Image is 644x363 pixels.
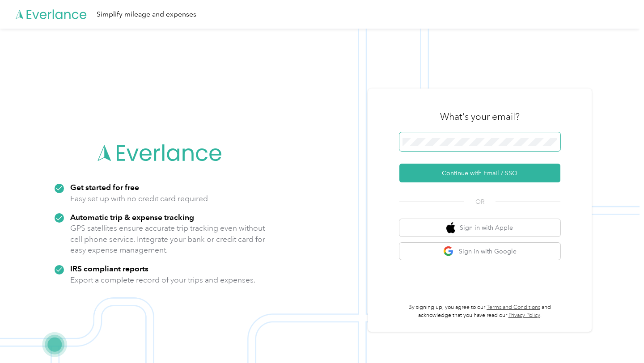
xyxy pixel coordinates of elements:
[70,193,208,204] p: Easy set up with no credit card required
[70,212,194,222] strong: Automatic trip & expense tracking
[487,304,540,311] a: Terms and Conditions
[70,182,139,192] strong: Get started for free
[70,264,148,273] strong: IRS compliant reports
[508,312,540,319] a: Privacy Policy
[399,164,560,182] button: Continue with Email / SSO
[399,304,560,319] p: By signing up, you agree to our and acknowledge that you have read our .
[399,243,560,260] button: google logoSign in with Google
[440,110,520,123] h3: What's your email?
[70,274,255,286] p: Export a complete record of your trips and expenses.
[446,222,455,233] img: apple logo
[70,223,266,256] p: GPS satellites ensure accurate trip tracking even without cell phone service. Integrate your bank...
[443,246,454,257] img: google logo
[464,197,496,207] span: OR
[399,219,560,236] button: apple logoSign in with Apple
[97,9,196,20] div: Simplify mileage and expenses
